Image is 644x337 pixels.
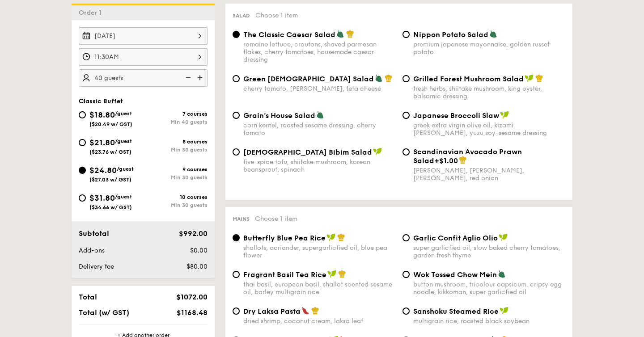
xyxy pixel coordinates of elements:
[301,307,309,315] img: icon-spicy.37a8142b.svg
[327,270,336,278] img: icon-vegan.f8ff3823.svg
[498,270,506,278] img: icon-vegetarian.fe4039eb.svg
[89,204,132,211] span: ($34.66 w/ GST)
[489,30,497,38] img: icon-vegetarian.fe4039eb.svg
[413,75,524,83] span: Grilled Forest Mushroom Salad
[190,247,208,254] span: $0.00
[500,307,508,315] img: icon-vegan.f8ff3823.svg
[243,30,335,39] span: The Classic Caesar Salad
[413,234,498,242] span: Garlic Confit Aglio Olio
[233,234,240,241] input: Butterfly Blue Pea Riceshallots, coriander, supergarlicfied oil, blue pea flower
[143,202,208,208] div: Min 30 guests
[79,139,86,146] input: $21.80/guest($23.76 w/ GST)8 coursesMin 30 guests
[413,244,565,259] div: super garlicfied oil, slow baked cherry tomatoes, garden fresh thyme
[79,229,109,238] span: Subtotal
[233,308,240,315] input: Dry Laksa Pastadried shrimp, coconut cream, laksa leaf
[402,31,410,38] input: Nippon Potato Saladpremium japanese mayonnaise, golden russet potato
[243,111,315,120] span: Grain's House Salad
[194,69,208,86] img: icon-add.58712e84.svg
[89,138,115,147] span: $21.80
[413,307,499,316] span: Sanshoku Steamed Rice
[338,270,346,278] img: icon-chef-hat.a58ddaea.svg
[243,41,395,63] div: romaine lettuce, croutons, shaved parmesan flakes, cherry tomatoes, housemade caesar dressing
[413,317,565,325] div: multigrain rice, roasted black soybean
[143,147,208,153] div: Min 30 guests
[243,158,395,173] div: five-spice tofu, shiitake mushroom, korean beansprout, spinach
[413,122,565,137] div: greek extra virgin olive oil, kizami [PERSON_NAME], yuzu soy-sesame dressing
[243,148,372,156] span: [DEMOGRAPHIC_DATA] Bibim Salad
[243,307,301,316] span: Dry Laksa Pasta
[79,97,123,105] span: Classic Buffet
[177,308,208,317] span: $1168.48
[89,121,132,127] span: ($20.49 w/ GST)
[143,174,208,181] div: Min 30 guests
[316,111,324,119] img: icon-vegetarian.fe4039eb.svg
[413,270,497,279] span: Wok Tossed Chow Mein
[143,166,208,173] div: 9 courses
[255,215,297,223] span: Choose 1 item
[402,75,410,82] input: Grilled Forest Mushroom Saladfresh herbs, shiitake mushroom, king oyster, balsamic dressing
[79,308,129,317] span: Total (w/ GST)
[413,85,565,100] div: fresh herbs, shiitake mushroom, king oyster, balsamic dressing
[402,271,410,278] input: Wok Tossed Chow Meinbutton mushroom, tricolour capsicum, cripsy egg noodle, kikkoman, super garli...
[143,111,208,117] div: 7 courses
[233,13,250,19] span: Salad
[233,31,240,38] input: The Classic Caesar Saladromaine lettuce, croutons, shaved parmesan flakes, cherry tomatoes, house...
[115,110,132,117] span: /guest
[255,12,298,19] span: Choose 1 item
[413,167,565,182] div: [PERSON_NAME], [PERSON_NAME], [PERSON_NAME], red onion
[89,193,115,203] span: $31.80
[79,69,208,87] input: Number of guests
[402,112,410,119] input: Japanese Broccoli Slawgreek extra virgin olive oil, kizami [PERSON_NAME], yuzu soy-sesame dressing
[336,30,344,38] img: icon-vegetarian.fe4039eb.svg
[89,110,115,120] span: $18.80
[233,216,250,222] span: Mains
[346,30,354,38] img: icon-chef-hat.a58ddaea.svg
[143,139,208,145] div: 8 courses
[413,147,522,165] span: Scandinavian Avocado Prawn Salad
[402,148,410,156] input: Scandinavian Avocado Prawn Salad+$1.00[PERSON_NAME], [PERSON_NAME], [PERSON_NAME], red onion
[402,234,410,241] input: Garlic Confit Aglio Oliosuper garlicfied oil, slow baked cherry tomatoes, garden fresh thyme
[499,233,508,241] img: icon-vegan.f8ff3823.svg
[79,263,114,270] span: Delivery fee
[311,307,319,315] img: icon-chef-hat.a58ddaea.svg
[459,156,467,164] img: icon-chef-hat.a58ddaea.svg
[243,317,395,325] div: dried shrimp, coconut cream, laksa leaf
[434,156,458,165] span: +$1.00
[373,147,382,156] img: icon-vegan.f8ff3823.svg
[500,111,509,119] img: icon-vegan.f8ff3823.svg
[79,194,86,202] input: $31.80/guest($34.66 w/ GST)10 coursesMin 30 guests
[79,48,208,66] input: Event time
[181,69,194,86] img: icon-reduce.1d2dbef1.svg
[525,74,534,82] img: icon-vegan.f8ff3823.svg
[326,233,335,241] img: icon-vegan.f8ff3823.svg
[117,166,134,172] span: /guest
[79,293,97,301] span: Total
[402,308,410,315] input: Sanshoku Steamed Ricemultigrain rice, roasted black soybean
[243,270,326,279] span: Fragrant Basil Tea Rice
[89,149,131,155] span: ($23.76 w/ GST)
[176,293,208,301] span: $1072.00
[413,41,565,56] div: premium japanese mayonnaise, golden russet potato
[233,112,240,119] input: Grain's House Saladcorn kernel, roasted sesame dressing, cherry tomato
[115,194,132,200] span: /guest
[79,111,86,118] input: $18.80/guest($20.49 w/ GST)7 coursesMin 40 guests
[233,75,240,82] input: Green [DEMOGRAPHIC_DATA] Saladcherry tomato, [PERSON_NAME], feta cheese
[143,194,208,200] div: 10 courses
[79,27,208,45] input: Event date
[413,281,565,296] div: button mushroom, tricolour capsicum, cripsy egg noodle, kikkoman, super garlicfied oil
[413,111,499,120] span: Japanese Broccoli Slaw
[243,85,395,93] div: cherry tomato, [PERSON_NAME], feta cheese
[233,271,240,278] input: Fragrant Basil Tea Ricethai basil, european basil, shallot scented sesame oil, barley multigrain ...
[243,244,395,259] div: shallots, coriander, supergarlicfied oil, blue pea flower
[243,234,326,242] span: Butterfly Blue Pea Rice
[243,75,374,83] span: Green [DEMOGRAPHIC_DATA] Salad
[375,74,383,82] img: icon-vegetarian.fe4039eb.svg
[79,9,105,17] span: Order 1
[115,138,132,144] span: /guest
[413,30,488,39] span: Nippon Potato Salad
[179,229,208,238] span: $992.00
[186,263,208,270] span: $80.00
[79,247,105,254] span: Add-ons
[243,122,395,137] div: corn kernel, roasted sesame dressing, cherry tomato
[143,119,208,125] div: Min 40 guests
